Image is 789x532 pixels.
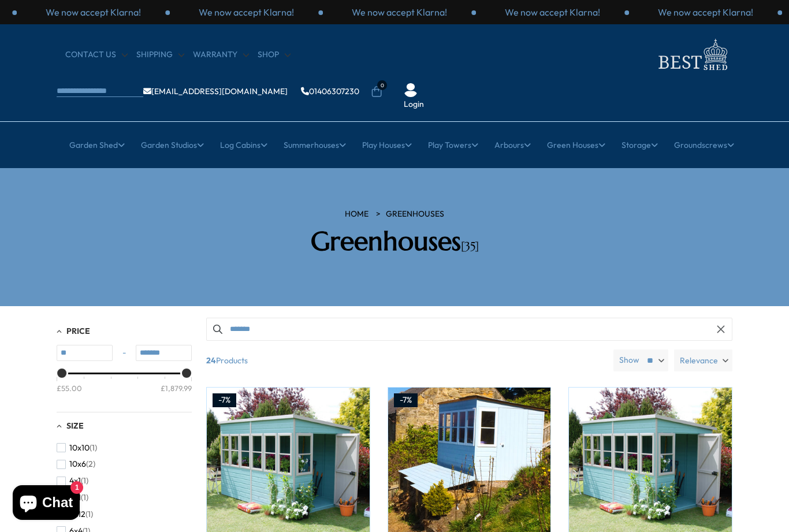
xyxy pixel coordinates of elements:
input: Max value [136,345,192,361]
span: (2) [86,459,95,469]
span: (1) [81,493,88,503]
img: logo [652,36,732,73]
div: 1 / 3 [629,6,782,18]
span: Price [66,326,90,336]
a: Shop [258,49,291,61]
span: 10x10 [69,443,90,453]
a: [EMAIL_ADDRESS][DOMAIN_NAME] [143,87,288,95]
a: Summerhouses [284,131,346,159]
div: £55.00 [57,382,82,393]
p: We now accept Klarna! [658,6,753,18]
span: Relevance [680,349,718,371]
span: (1) [85,509,93,519]
a: CONTACT US [65,49,128,61]
a: Groundscrews [674,131,734,159]
div: 3 / 3 [17,6,170,18]
div: Price [57,373,192,403]
a: Warranty [193,49,249,61]
a: 0 [371,86,382,98]
a: Log Cabins [220,131,267,159]
a: Play Towers [428,131,478,159]
span: 0 [377,80,387,90]
span: (1) [90,443,97,453]
span: (1) [81,476,88,486]
a: Storage [621,131,658,159]
span: Size [66,421,84,431]
p: We now accept Klarna! [352,6,447,18]
div: -7% [213,393,236,407]
a: 01406307230 [301,87,359,95]
button: 10x10 [57,440,97,456]
a: Login [404,99,424,110]
p: We now accept Klarna! [505,6,600,18]
div: 2 / 3 [323,6,476,18]
span: [35] [461,239,479,254]
label: Relevance [674,349,732,371]
div: 1 / 3 [170,6,323,18]
a: HOME [345,209,369,220]
p: We now accept Klarna! [46,6,141,18]
button: 4x1 [57,473,88,489]
span: 4x1 [69,476,81,486]
a: Arbours [494,131,531,159]
inbox-online-store-chat: Shopify online store chat [9,485,83,523]
img: User Icon [404,83,418,97]
button: 10x6 [57,456,95,473]
span: Products [202,349,609,371]
a: Play Houses [362,131,412,159]
span: 10x6 [69,459,86,469]
a: Shipping [136,49,184,61]
a: Garden Studios [141,131,204,159]
p: We now accept Klarna! [199,6,294,18]
span: - [113,347,136,359]
div: 3 / 3 [476,6,629,18]
label: Show [619,355,639,366]
div: £1,879.99 [161,382,192,393]
a: Greenhouses [386,209,444,220]
input: Min value [57,345,113,361]
h2: Greenhouses [230,226,559,257]
div: -7% [394,393,418,407]
a: Garden Shed [69,131,125,159]
input: Search products [206,318,732,341]
b: 24 [206,349,216,371]
a: Green Houses [547,131,605,159]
